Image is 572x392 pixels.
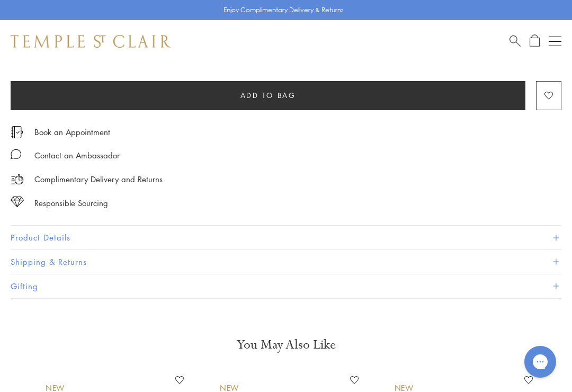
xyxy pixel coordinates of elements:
[34,197,108,210] div: Responsible Sourcing
[11,274,561,298] button: Gifting
[519,342,561,381] iframe: Gorgias live chat messenger
[34,149,120,162] div: Contact an Ambassador
[34,173,163,186] p: Complimentary Delivery and Returns
[34,126,110,138] a: Book an Appointment
[11,35,171,48] img: Temple St. Clair
[11,173,24,186] img: icon_delivery.svg
[11,250,561,274] button: Shipping & Returns
[549,35,561,48] button: Open navigation
[11,149,21,159] img: MessageIcon-01_2.svg
[11,226,561,250] button: Product Details
[26,336,546,353] h3: You May Also Like
[530,34,540,48] a: Open Shopping Bag
[224,5,344,15] p: Enjoy Complimentary Delivery & Returns
[240,90,296,101] span: Add to bag
[11,81,525,110] button: Add to bag
[510,34,521,48] a: Search
[11,126,23,138] img: icon_appointment.svg
[11,197,24,207] img: icon_sourcing.svg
